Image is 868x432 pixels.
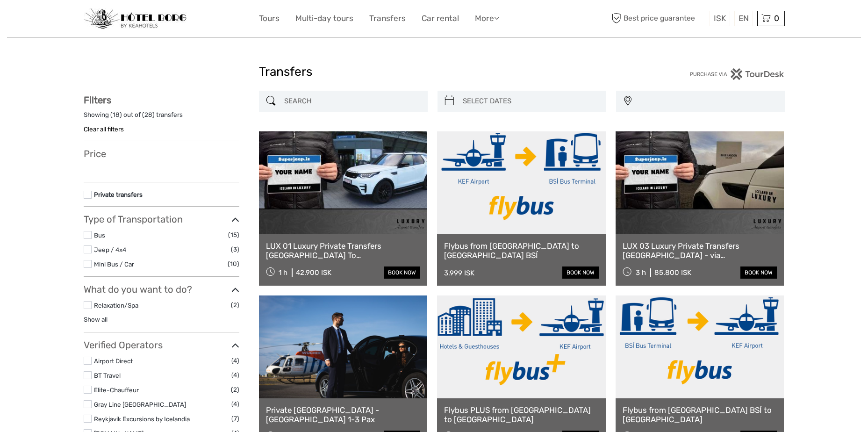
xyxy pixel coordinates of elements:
[740,266,777,279] a: book now
[84,94,111,106] strong: Filters
[444,269,474,277] div: 3.999 ISK
[84,316,108,323] a: Show all
[623,241,777,260] a: LUX 03 Luxury Private Transfers [GEOGRAPHIC_DATA] - via [GEOGRAPHIC_DATA] or via [GEOGRAPHIC_DATA...
[689,68,784,80] img: PurchaseViaTourDesk.png
[444,241,599,260] a: Flybus from [GEOGRAPHIC_DATA] to [GEOGRAPHIC_DATA] BSÍ
[734,11,753,26] div: EN
[714,14,726,23] span: ISK
[84,284,239,295] h3: What do you want to do?
[562,266,599,279] a: book now
[84,110,239,125] div: Showing ( ) out of ( ) transfers
[228,259,239,269] span: (10)
[94,302,138,309] a: Relaxation/Spa
[231,300,239,310] span: (2)
[228,230,239,240] span: (15)
[259,12,280,25] a: Tours
[384,266,420,279] a: book now
[144,110,152,119] label: 28
[296,268,331,277] div: 42.900 ISK
[475,12,499,25] a: More
[654,268,691,277] div: 85.800 ISK
[94,246,126,253] a: Jeep / 4x4
[84,148,239,159] h3: Price
[259,65,610,79] h1: Transfers
[444,405,599,425] a: Flybus PLUS from [GEOGRAPHIC_DATA] to [GEOGRAPHIC_DATA]
[459,93,602,109] input: SELECT DATES
[94,357,133,365] a: Airport Direct
[610,11,707,26] span: Best price guarantee
[94,401,186,408] a: Gray Line [GEOGRAPHIC_DATA]
[295,12,353,25] a: Multi-day tours
[636,268,646,277] span: 3 h
[113,110,120,119] label: 18
[279,268,287,277] span: 1 h
[369,12,406,25] a: Transfers
[231,384,239,395] span: (2)
[231,413,239,424] span: (7)
[94,191,143,198] a: Private transfers
[266,241,421,260] a: LUX 01 Luxury Private Transfers [GEOGRAPHIC_DATA] To [GEOGRAPHIC_DATA]
[84,214,239,225] h3: Type of Transportation
[84,125,124,133] a: Clear all filters
[94,386,139,394] a: Elite-Chauffeur
[84,339,239,351] h3: Verified Operators
[623,405,777,425] a: Flybus from [GEOGRAPHIC_DATA] BSÍ to [GEOGRAPHIC_DATA]
[231,355,239,366] span: (4)
[231,370,239,381] span: (4)
[231,399,239,410] span: (4)
[94,231,105,239] a: Bus
[94,260,134,268] a: Mini Bus / Car
[231,244,239,255] span: (3)
[84,8,187,29] img: 97-048fac7b-21eb-4351-ac26-83e096b89eb3_logo_small.jpg
[280,93,423,109] input: SEARCH
[773,14,781,23] span: 0
[94,415,190,423] a: Reykjavik Excursions by Icelandia
[266,405,421,425] a: Private [GEOGRAPHIC_DATA] - [GEOGRAPHIC_DATA] 1-3 Pax
[94,372,121,379] a: BT Travel
[422,12,459,25] a: Car rental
